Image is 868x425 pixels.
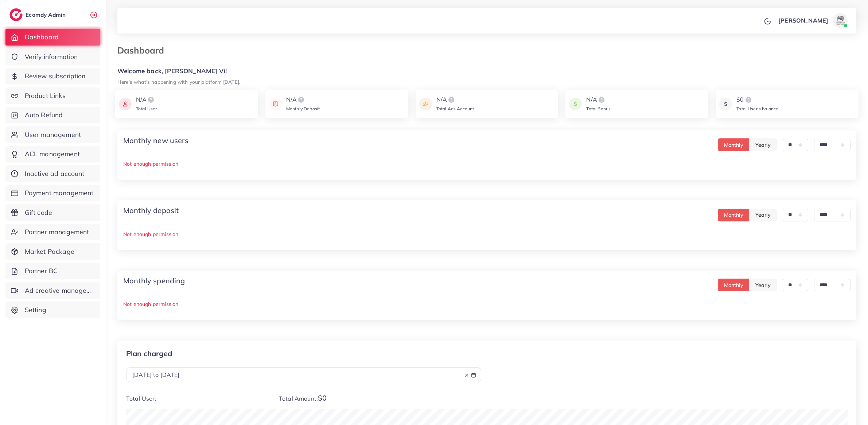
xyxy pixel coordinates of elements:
[736,106,778,111] span: Total User’s balance
[749,138,777,151] button: Yearly
[25,110,63,120] span: Auto Refund
[447,95,456,104] img: logo
[5,282,100,299] a: Ad creative management
[123,206,179,215] h4: Monthly deposit
[736,95,778,104] div: $0
[25,286,95,295] span: Ad creative management
[25,266,58,276] span: Partner BC
[26,11,67,18] h2: Ecomdy Admin
[9,8,67,21] a: logoEcomdy Admin
[25,91,66,101] span: Product Links
[5,302,100,318] a: Setting
[117,45,170,56] h3: Dashboard
[718,279,750,291] button: Monthly
[436,95,474,104] div: N/A
[25,305,46,315] span: Setting
[5,204,100,221] a: Gift code
[136,95,157,104] div: N/A
[25,52,78,62] span: Verify information
[25,169,85,178] span: Inactive ad account
[749,209,777,221] button: Yearly
[286,95,320,104] div: N/A
[5,243,100,260] a: Market Package
[123,300,851,308] p: Not enough permission
[436,106,474,111] span: Total Ads Account
[586,95,611,104] div: N/A
[718,138,750,151] button: Monthly
[117,67,856,75] h5: Welcome back, [PERSON_NAME] Vi!
[586,106,611,111] span: Total Bonus
[5,87,100,104] a: Product Links
[25,188,94,198] span: Payment management
[718,209,750,221] button: Monthly
[5,29,100,46] a: Dashboard
[132,371,180,378] span: [DATE] to [DATE]
[286,106,320,111] span: Monthly Deposit
[123,230,851,239] p: Not enough permission
[126,349,481,358] p: Plan charged
[126,394,267,403] p: Total User:
[833,13,848,28] img: avatar
[5,263,100,279] a: Partner BC
[719,95,732,113] img: icon payment
[297,95,305,104] img: logo
[5,68,100,84] a: Review subscription
[123,276,185,285] h4: Monthly spending
[774,13,851,28] a: [PERSON_NAME]avatar
[25,247,74,256] span: Market Package
[318,393,327,402] span: $0
[569,95,582,113] img: icon payment
[25,71,86,81] span: Review subscription
[117,79,240,85] small: Here's what's happening with your platform [DATE].
[25,208,52,217] span: Gift code
[25,130,81,139] span: User management
[5,185,100,201] a: Payment management
[25,227,89,237] span: Partner management
[136,106,157,111] span: Total User
[5,107,100,123] a: Auto Refund
[279,394,481,403] p: Total Amount:
[5,224,100,240] a: Partner management
[5,48,100,65] a: Verify information
[119,95,132,113] img: icon payment
[597,95,606,104] img: logo
[123,136,188,145] h4: Monthly new users
[9,8,23,21] img: logo
[749,279,777,291] button: Yearly
[5,146,100,162] a: ACL management
[419,95,432,113] img: icon payment
[269,95,282,113] img: icon payment
[778,16,828,25] p: [PERSON_NAME]
[5,126,100,143] a: User management
[147,95,155,104] img: logo
[25,32,59,42] span: Dashboard
[123,160,851,168] p: Not enough permission
[744,95,753,104] img: logo
[5,165,100,182] a: Inactive ad account
[25,149,80,159] span: ACL management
